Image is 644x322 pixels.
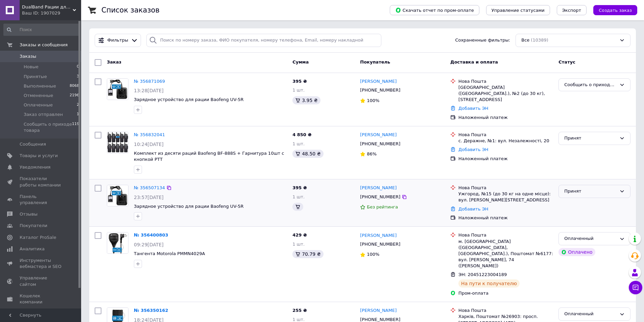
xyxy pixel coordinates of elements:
[292,132,311,137] span: 4 850 ₴
[134,251,205,256] a: Тангента Motorola PMMN4029A
[486,5,550,15] button: Управление статусами
[134,185,165,190] a: № 356507134
[564,311,617,318] div: Оплаченный
[107,132,128,153] a: Фото товару
[593,5,637,15] button: Создать заказ
[292,317,305,322] span: 1 шт.
[292,150,323,158] div: 48.50 ₴
[107,78,128,100] a: Фото товару
[292,79,307,84] span: 395 ₴
[458,84,553,103] div: [GEOGRAPHIC_DATA] ([GEOGRAPHIC_DATA].), №2 (до 30 кг), [STREET_ADDRESS]
[107,185,128,206] img: Фото товару
[134,242,164,247] span: 09:29[DATE]
[292,194,305,199] span: 1 шт.
[292,88,305,93] span: 1 шт.
[458,138,553,144] div: с. Деражне, №1: вул. Незалежності, 20
[20,194,63,206] span: Панель управления
[359,140,402,148] div: [PHONE_NUMBER]
[458,115,553,121] div: Наложенный платеж
[359,240,402,249] div: [PHONE_NUMBER]
[458,191,553,203] div: Ужгород, №15 (до 30 кг на одне місце): вул. [PERSON_NAME][STREET_ADDRESS]
[20,53,36,59] span: Заказы
[101,6,160,14] h1: Список заказов
[292,232,307,238] span: 429 ₴
[360,59,390,65] span: Покупатель
[367,204,398,209] span: Без рейтинга
[107,232,128,254] a: Фото товару
[134,151,284,162] a: Комплект из десяти раций Baofeng BF-888S + Гарнитура 10шт с кнопкой РТТ
[146,34,382,47] input: Поиск по номеру заказа, ФИО покупателя, номеру телефона, Email, номеру накладной
[292,185,307,190] span: 395 ₴
[77,64,79,70] span: 0
[107,185,128,206] a: Фото товару
[22,4,73,10] span: DualBand Рации для всех
[360,132,397,138] a: [PERSON_NAME]
[134,204,244,209] a: Зарядное устройство для рации Baofeng UV-5R
[360,232,397,239] a: [PERSON_NAME]
[134,142,164,147] span: 10:24[DATE]
[558,248,595,256] div: Оплачено
[24,93,53,99] span: Отмененные
[134,308,168,313] a: № 356350162
[24,64,39,70] span: Новые
[20,141,46,147] span: Сообщения
[292,242,305,247] span: 1 шт.
[20,153,58,159] span: Товары и услуги
[20,42,68,48] span: Заказы и сообщения
[455,37,510,44] span: Сохраненные фильтры:
[458,272,507,277] span: ЭН: 20451223004189
[562,8,581,13] span: Экспорт
[107,232,128,253] img: Фото товару
[458,279,520,288] div: На пути к получателю
[458,307,553,314] div: Нова Пошта
[20,223,47,229] span: Покупатели
[20,164,50,170] span: Уведомления
[557,5,587,15] button: Экспорт
[458,132,553,138] div: Нова Пошта
[134,132,165,137] a: № 356832041
[107,59,121,65] span: Заказ
[458,185,553,191] div: Нова Пошта
[360,307,397,314] a: [PERSON_NAME]
[390,5,479,15] button: Скачать отчет по пром-оплате
[20,246,45,252] span: Аналитика
[107,132,128,153] img: Фото товару
[70,93,79,99] span: 2196
[134,97,244,102] a: Зарядное устройство для рации Baofeng UV-5R
[20,257,63,270] span: Инструменты вебмастера и SEO
[292,96,320,104] div: 3.95 ₴
[458,156,553,162] div: Наложенный платеж
[20,211,38,217] span: Отзывы
[3,24,80,36] input: Поиск
[521,37,529,44] span: Все
[24,102,53,108] span: Оплаченные
[134,79,165,84] a: № 356871069
[134,88,164,93] span: 13:28[DATE]
[564,235,617,242] div: Оплаченный
[292,59,309,65] span: Сумма
[564,81,617,89] div: Сообщить о приходе товара
[359,193,402,201] div: [PHONE_NUMBER]
[24,112,63,118] span: Заказ отправлен
[77,112,79,118] span: 1
[564,188,617,195] div: Принят
[458,206,488,212] a: Добавить ЭН
[20,275,63,287] span: Управление сайтом
[458,239,553,269] div: м. [GEOGRAPHIC_DATA] ([GEOGRAPHIC_DATA], [GEOGRAPHIC_DATA].), Поштомат №6177: вул. [PERSON_NAME],...
[558,59,575,65] span: Статус
[564,135,617,142] div: Принят
[395,7,474,13] span: Скачать отчет по пром-оплате
[531,38,548,43] span: (10389)
[629,281,642,294] button: Чат с покупателем
[458,232,553,238] div: Нова Пошта
[134,195,164,200] span: 23:57[DATE]
[292,308,307,313] span: 255 ₴
[77,74,79,80] span: 3
[599,8,632,13] span: Создать заказ
[458,78,553,84] div: Нова Пошта
[20,293,63,305] span: Кошелек компании
[458,147,488,152] a: Добавить ЭН
[458,106,488,111] a: Добавить ЭН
